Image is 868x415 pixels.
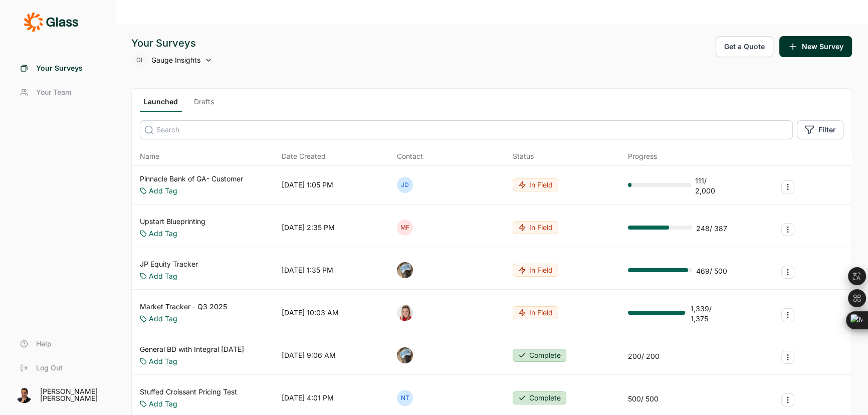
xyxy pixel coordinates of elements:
[716,36,773,57] button: Get a Quote
[397,220,413,236] div: MF
[397,390,413,406] div: NT
[397,177,413,193] div: JD
[513,306,558,319] button: In Field
[513,221,558,234] button: In Field
[190,97,218,112] a: Drafts
[781,223,794,236] button: Survey Actions
[781,266,794,279] button: Survey Actions
[16,387,32,403] img: amg06m4ozjtcyqqhuw5b.png
[628,394,659,404] div: 500 / 500
[149,356,177,366] a: Add Tag
[628,151,657,161] div: Progress
[282,223,335,233] div: [DATE] 2:35 PM
[140,344,244,354] a: General BD with Integral [DATE]
[149,186,177,196] a: Add Tag
[140,97,182,112] a: Launched
[696,224,727,234] div: 248 / 387
[149,399,177,409] a: Add Tag
[628,351,660,361] div: 200 / 200
[149,229,177,239] a: Add Tag
[131,36,212,50] div: Your Surveys
[36,87,71,97] span: Your Team
[781,393,794,406] button: Survey Actions
[36,363,63,373] span: Log Out
[282,151,326,161] span: Date Created
[40,388,103,402] div: [PERSON_NAME] [PERSON_NAME]
[36,63,83,73] span: Your Surveys
[513,349,566,362] button: Complete
[282,265,333,275] div: [DATE] 1:35 PM
[397,262,413,278] img: ocn8z7iqvmiiaveqkfqd.png
[779,36,852,57] button: New Survey
[513,178,558,191] button: In Field
[513,264,558,277] button: In Field
[140,151,159,161] span: Name
[695,176,728,196] div: 111 / 2,000
[282,180,333,190] div: [DATE] 1:05 PM
[151,55,200,65] span: Gauge Insights
[149,314,177,324] a: Add Tag
[140,302,227,312] a: Market Tracker - Q3 2025
[282,393,334,403] div: [DATE] 4:01 PM
[140,174,243,184] a: Pinnacle Bank of GA- Customer
[397,347,413,363] img: ocn8z7iqvmiiaveqkfqd.png
[282,350,336,360] div: [DATE] 9:06 AM
[696,266,727,276] div: 469 / 500
[781,308,794,321] button: Survey Actions
[781,180,794,193] button: Survey Actions
[691,304,728,324] div: 1,339 / 1,375
[818,125,836,135] span: Filter
[131,52,147,68] div: GI
[36,339,52,349] span: Help
[282,308,339,318] div: [DATE] 10:03 AM
[781,351,794,364] button: Survey Actions
[140,120,793,139] input: Search
[140,217,205,227] a: Upstart Blueprinting
[397,151,423,161] div: Contact
[140,387,237,397] a: Stuffed Croissant Pricing Test
[797,120,843,139] button: Filter
[513,151,534,161] div: Status
[513,391,566,404] button: Complete
[397,305,413,321] img: xuxf4ugoqyvqjdx4ebsr.png
[140,259,198,269] a: JP Equity Tracker
[149,271,177,281] a: Add Tag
